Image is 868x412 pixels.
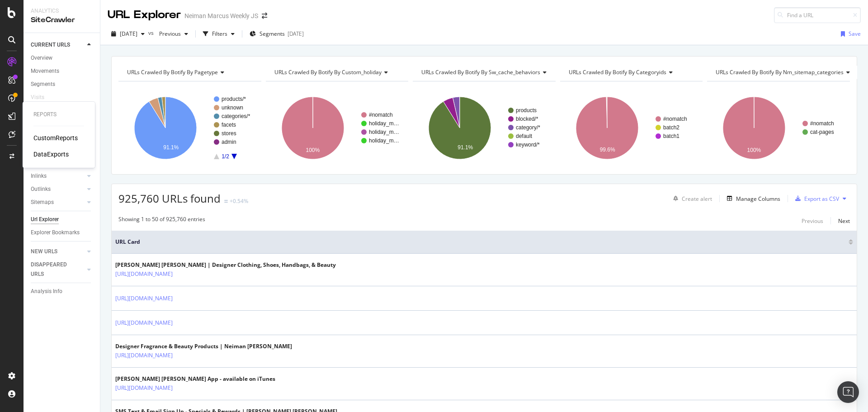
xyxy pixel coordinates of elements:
img: Equal [224,200,228,203]
text: holiday_m… [369,137,399,144]
span: URLs Crawled By Botify By custom_holiday [274,68,382,76]
button: Next [838,215,850,226]
div: Reports [33,111,84,118]
button: Segments[DATE] [246,27,307,41]
text: 91.1% [163,144,179,151]
span: Segments [259,30,285,38]
a: [URL][DOMAIN_NAME] [115,318,173,327]
div: Previous [802,217,823,225]
div: Segments [31,80,55,89]
a: Movements [31,66,94,76]
div: Manage Columns [736,195,780,203]
span: URLs Crawled By Botify By sw_cache_behaviors [421,68,540,76]
h4: URLs Crawled By Botify By sw_cache_behaviors [420,65,554,80]
text: products [516,107,537,114]
div: URL Explorer [108,7,181,23]
button: Previous [156,27,192,41]
a: Analysis Info [31,287,94,296]
div: Outlinks [31,185,51,194]
div: Create alert [682,195,712,203]
div: Sitemaps [31,198,54,207]
text: #nomatch [369,112,393,118]
a: DISAPPEARED URLS [31,260,85,279]
span: URLs Crawled By Botify By pagetype [127,68,218,76]
h4: URLs Crawled By Botify By pagetype [125,65,253,80]
text: #nomatch [663,116,687,122]
text: default [516,133,533,139]
svg: A chart. [266,89,409,167]
div: Inlinks [31,171,47,181]
div: DISAPPEARED URLS [31,260,76,279]
text: admin [222,139,236,145]
div: Showing 1 to 50 of 925,760 entries [118,215,205,226]
div: Filters [212,30,227,38]
text: products/* [222,96,246,102]
svg: A chart. [413,89,556,167]
text: batch2 [663,124,679,131]
div: Url Explorer [31,215,59,224]
div: Analysis Info [31,287,62,296]
a: [URL][DOMAIN_NAME] [115,294,173,303]
div: arrow-right-arrow-left [262,13,267,19]
button: Create alert [670,191,712,206]
div: [DATE] [288,30,304,38]
text: holiday_m… [369,129,399,135]
a: Visits [31,93,53,102]
a: [URL][DOMAIN_NAME] [115,270,173,279]
span: 925,760 URLs found [118,191,221,206]
div: SiteCrawler [31,15,93,25]
div: A chart. [118,89,261,167]
text: 100% [306,147,320,153]
a: Sitemaps [31,198,85,207]
text: #nomatch [810,120,834,127]
a: Explorer Bookmarks [31,228,94,237]
span: URLs Crawled By Botify By categoryids [569,68,666,76]
span: URL Card [115,238,846,246]
a: CURRENT URLS [31,40,85,50]
div: Overview [31,53,52,63]
button: [DATE] [108,27,148,41]
div: Explorer Bookmarks [31,228,80,237]
text: cat-pages [810,129,834,135]
text: 99.6% [599,147,615,153]
span: vs [148,29,156,37]
button: Manage Columns [723,193,780,204]
div: Next [838,217,850,225]
h4: URLs Crawled By Botify By custom_holiday [273,65,401,80]
a: [URL][DOMAIN_NAME] [115,351,173,360]
text: stores [222,130,236,137]
span: 2025 Sep. 15th [120,30,137,38]
a: Overview [31,53,94,63]
text: blocked/* [516,116,538,122]
div: Movements [31,66,59,76]
a: Outlinks [31,185,85,194]
div: +0.54% [230,197,248,205]
div: CURRENT URLS [31,40,70,50]
a: Inlinks [31,171,85,181]
div: [PERSON_NAME] [PERSON_NAME] App - available on iTunes [115,375,275,383]
div: [PERSON_NAME] [PERSON_NAME] | Designer Clothing, Shoes, Handbags, & Beauty [115,261,336,269]
div: DataExports [33,150,69,159]
div: Analytics [31,7,93,15]
svg: A chart. [707,89,850,167]
div: Designer Fragrance & Beauty Products | Neiman [PERSON_NAME] [115,342,292,350]
text: 91.1% [458,144,473,151]
text: facets [222,122,236,128]
text: categories/* [222,113,250,119]
div: Save [849,30,861,38]
h4: URLs Crawled By Botify By categoryids [567,65,695,80]
button: Previous [802,215,823,226]
a: CustomReports [33,133,78,142]
div: Neiman Marcus Weekly JS [184,11,258,20]
input: Find a URL [774,7,861,23]
h4: URLs Crawled By Botify By nm_sitemap_categories [714,65,857,80]
text: holiday_m… [369,120,399,127]
div: Open Intercom Messenger [837,381,859,403]
div: Export as CSV [804,195,839,203]
span: URLs Crawled By Botify By nm_sitemap_categories [716,68,844,76]
text: unknown [222,104,243,111]
svg: A chart. [560,89,703,167]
